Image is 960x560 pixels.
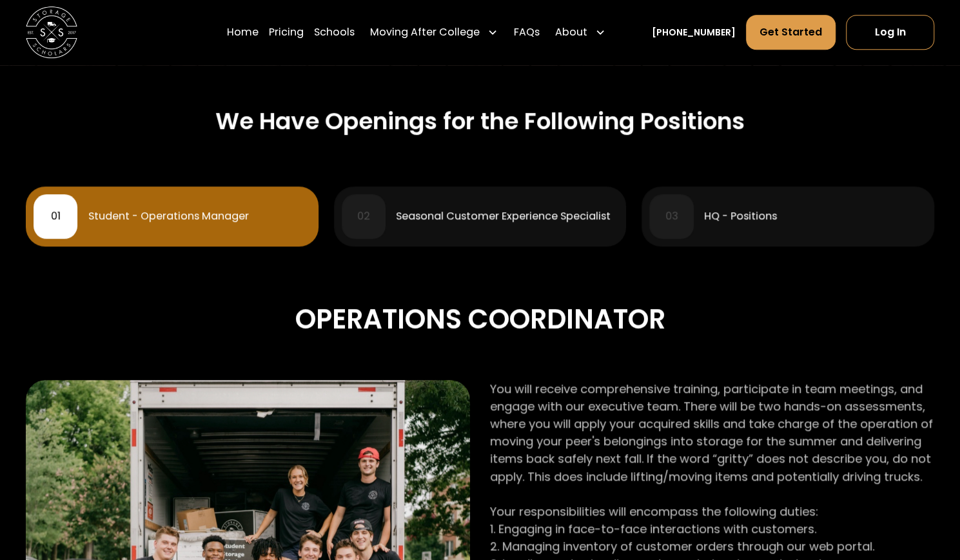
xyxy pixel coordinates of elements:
a: Pricing [269,14,304,50]
a: Get Started [746,15,836,50]
div: 01 [51,211,61,221]
div: 02 [357,211,370,221]
div: Moving After College [370,25,480,40]
div: HQ - Positions [704,211,777,221]
div: 03 [665,211,678,221]
a: FAQs [513,14,539,50]
a: Home [227,14,259,50]
a: Log In [846,15,934,50]
a: Schools [314,14,355,50]
h2: We Have Openings for the Following Positions [215,107,745,135]
div: Operations Coordinator [26,298,934,341]
div: About [550,14,611,50]
div: About [555,25,587,40]
div: Student - Operations Manager [88,211,249,221]
div: Seasonal Customer Experience Specialist [396,211,611,221]
div: Moving After College [365,14,503,50]
img: Storage Scholars main logo [26,6,77,58]
a: [PHONE_NUMBER] [652,26,736,39]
